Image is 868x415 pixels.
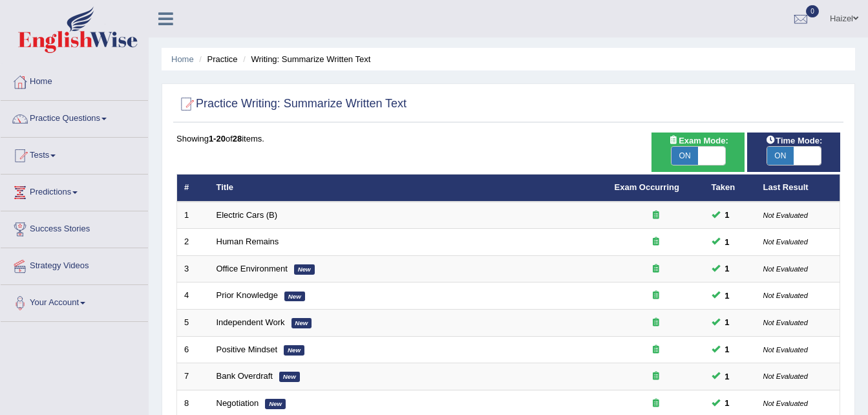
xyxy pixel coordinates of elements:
[217,237,279,246] a: Human Remains
[233,134,242,144] b: 28
[240,53,370,65] li: Writing: Summarize Written Text
[720,343,735,356] span: You cannot take this question anymore
[763,372,808,380] small: Not Evaluated
[720,315,735,329] span: You cannot take this question anymore
[615,398,697,410] div: Exam occurring question
[720,370,735,383] span: You cannot take this question anymore
[672,147,699,165] span: ON
[615,290,697,302] div: Exam occurring question
[209,175,608,202] th: Title
[171,54,194,64] a: Home
[615,317,697,329] div: Exam occurring question
[763,238,808,246] small: Not Evaluated
[763,399,808,407] small: Not Evaluated
[763,292,808,299] small: Not Evaluated
[217,264,288,273] a: Office Environment
[663,134,733,147] span: Exam Mode:
[177,229,209,256] td: 2
[217,398,259,408] a: Negotiation
[196,53,237,65] li: Practice
[177,255,209,282] td: 3
[651,133,745,172] div: Show exams occurring in exams
[217,290,278,300] a: Prior Knowledge
[760,134,827,147] span: Time Mode:
[615,236,697,248] div: Exam occurring question
[615,209,697,222] div: Exam occurring question
[704,175,756,202] th: Taken
[177,175,209,202] th: #
[763,265,808,273] small: Not Evaluated
[1,64,148,96] a: Home
[176,133,840,145] div: Showing of items.
[217,210,278,220] a: Electric Cars (B)
[615,182,679,192] a: Exam Occurring
[284,292,305,302] em: New
[265,399,286,409] em: New
[177,363,209,390] td: 7
[763,346,808,354] small: Not Evaluated
[1,248,148,281] a: Strategy Videos
[720,235,735,249] span: You cannot take this question anymore
[217,345,278,354] a: Positive Mindset
[1,175,148,207] a: Predictions
[720,289,735,303] span: You cannot take this question anymore
[763,211,808,219] small: Not Evaluated
[1,285,148,317] a: Your Account
[177,202,209,229] td: 1
[177,282,209,310] td: 4
[806,5,819,17] span: 0
[217,371,273,381] a: Bank Overdraft
[209,134,226,144] b: 1-20
[720,262,735,275] span: You cannot take this question anymore
[720,396,735,410] span: You cannot take this question anymore
[291,318,312,328] em: New
[615,263,697,275] div: Exam occurring question
[217,317,285,327] a: Independent Work
[284,345,304,356] em: New
[615,344,697,356] div: Exam occurring question
[1,211,148,244] a: Success Stories
[756,175,840,202] th: Last Result
[615,370,697,383] div: Exam occurring question
[294,264,315,275] em: New
[1,101,148,133] a: Practice Questions
[1,138,148,170] a: Tests
[720,208,735,222] span: You cannot take this question anymore
[279,372,300,382] em: New
[177,336,209,363] td: 6
[767,147,794,165] span: ON
[763,319,808,326] small: Not Evaluated
[176,94,407,114] h2: Practice Writing: Summarize Written Text
[177,310,209,337] td: 5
